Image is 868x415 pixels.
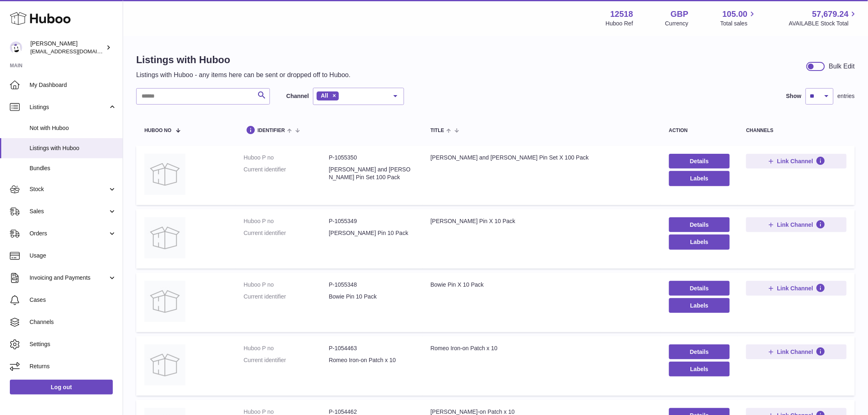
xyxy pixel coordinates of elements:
[610,9,633,20] strong: 12518
[244,166,329,181] dt: Current identifier
[746,128,847,133] div: channels
[669,171,730,186] button: Labels
[431,154,653,162] div: [PERSON_NAME] and [PERSON_NAME] Pin Set X 100 Pack
[329,154,414,162] dd: P-1055350
[789,20,858,27] span: AVAILABLE Stock Total
[10,380,113,394] a: Log out
[777,348,813,356] span: Link Channel
[431,128,444,133] span: title
[30,207,108,215] span: Sales
[720,20,757,27] span: Total sales
[746,281,847,296] button: Link Channel
[10,41,22,54] img: internalAdmin-12518@internal.huboo.com
[669,154,730,169] a: Details
[244,154,329,162] dt: Huboo P no
[321,92,328,99] span: All
[286,92,309,100] label: Channel
[669,128,730,133] div: action
[777,221,813,228] span: Link Channel
[746,217,847,232] button: Link Channel
[669,298,730,313] button: Labels
[30,274,108,282] span: Invoicing and Payments
[30,144,116,152] span: Listings with Huboo
[30,318,116,326] span: Channels
[789,9,858,27] a: 57,679.24 AVAILABLE Stock Total
[777,157,813,165] span: Link Channel
[829,62,855,71] div: Bulk Edit
[669,344,730,359] a: Details
[30,363,116,370] span: Returns
[30,40,104,55] div: [PERSON_NAME]
[746,154,847,169] button: Link Channel
[431,281,653,289] div: Bowie Pin X 10 Pack
[329,356,414,364] dd: Romeo Iron-on Patch x 10
[329,344,414,352] dd: P-1054463
[244,217,329,225] dt: Huboo P no
[244,293,329,301] dt: Current identifier
[669,217,730,232] a: Details
[136,71,351,80] p: Listings with Huboo - any items here can be sent or dropped off to Huboo.
[329,166,414,181] dd: [PERSON_NAME] and [PERSON_NAME] Pin Set 100 Pack
[786,92,802,100] label: Show
[30,296,116,304] span: Cases
[329,229,414,237] dd: [PERSON_NAME] Pin 10 Pack
[431,344,653,352] div: Romeo Iron-on Patch x 10
[144,154,185,195] img: Liam and Noel Pin Set X 100 Pack
[244,281,329,289] dt: Huboo P no
[30,48,121,55] span: [EMAIL_ADDRESS][DOMAIN_NAME]
[244,229,329,237] dt: Current identifier
[669,235,730,249] button: Labels
[144,217,185,258] img: Harry Pin X 10 Pack
[30,252,116,260] span: Usage
[812,9,849,20] span: 57,679.24
[30,185,108,193] span: Stock
[777,285,813,292] span: Link Channel
[30,81,116,89] span: My Dashboard
[838,92,855,100] span: entries
[136,53,351,66] h1: Listings with Huboo
[669,281,730,296] a: Details
[144,344,185,385] img: Romeo Iron-on Patch x 10
[671,9,688,20] strong: GBP
[30,164,116,172] span: Bundles
[665,20,689,27] div: Currency
[669,362,730,376] button: Labels
[144,281,185,322] img: Bowie Pin X 10 Pack
[258,128,285,133] span: identifier
[329,293,414,301] dd: Bowie Pin 10 Pack
[144,128,171,133] span: Huboo no
[244,356,329,364] dt: Current identifier
[329,217,414,225] dd: P-1055349
[30,340,116,348] span: Settings
[30,103,108,111] span: Listings
[720,9,757,27] a: 105.00 Total sales
[746,344,847,359] button: Link Channel
[244,344,329,352] dt: Huboo P no
[30,230,108,237] span: Orders
[329,281,414,289] dd: P-1055348
[722,9,747,20] span: 105.00
[606,20,633,27] div: Huboo Ref
[30,124,116,132] span: Not with Huboo
[431,217,653,225] div: [PERSON_NAME] Pin X 10 Pack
